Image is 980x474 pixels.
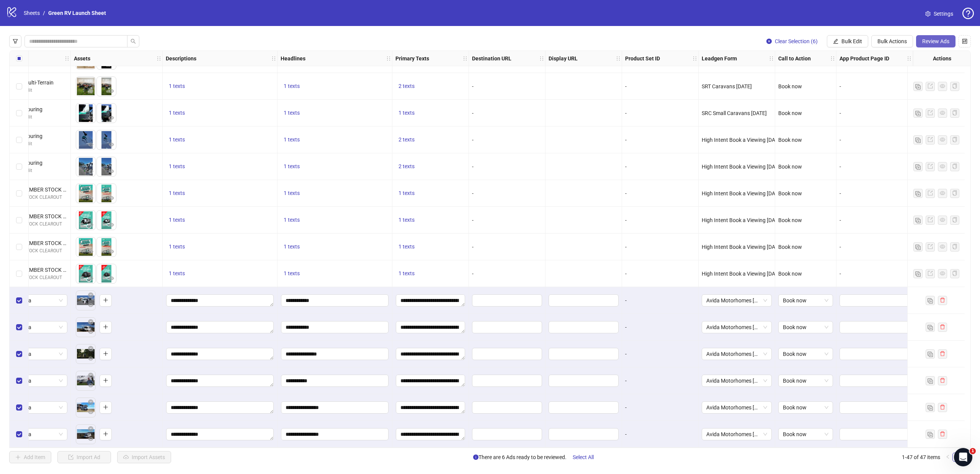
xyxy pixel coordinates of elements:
div: - [625,162,695,171]
button: Add [100,348,112,360]
img: Asset 2 [97,184,116,203]
button: Preview [86,435,95,444]
span: 1 [970,448,976,454]
div: Edit values [395,401,465,414]
span: 1 texts [284,136,300,143]
div: Select row 35 [10,100,29,127]
button: Delete [86,318,95,327]
span: - [472,110,474,116]
div: High Intent Book a Viewing [DATE] [702,136,772,144]
span: 1 texts [284,270,300,276]
button: Preview [107,194,116,203]
span: 1 texts [169,110,185,116]
span: - [840,110,841,116]
div: Select row 37 [10,153,29,180]
span: - [840,137,841,143]
span: eye [88,249,93,254]
div: SRT Caravans [DATE] [702,82,772,91]
button: Duplicate [913,82,923,91]
div: Select row 40 [10,234,29,260]
img: Asset 1 [76,425,95,444]
span: plus [103,297,108,303]
div: Asset 1 [76,291,95,310]
span: holder [769,56,774,61]
img: Asset 1 [76,211,95,230]
span: close-circle [766,39,772,44]
button: 1 texts [281,162,303,171]
div: Edit values [281,321,389,334]
img: Asset 1 [76,104,95,123]
span: Avida Motorhomes JUNE25 [706,348,767,360]
button: 1 texts [395,109,418,118]
button: 1 texts [166,189,188,198]
span: eye [109,169,114,174]
span: eye [88,409,93,415]
span: Avida Motorhomes JUNE25 [706,429,767,440]
strong: Product Set ID [625,54,660,63]
li: / [43,9,45,17]
div: Resize Product Set ID column [696,51,698,66]
span: holder [70,56,75,61]
div: Select row 42 [10,287,29,314]
button: Preview [86,194,95,203]
div: Edit values [395,294,465,307]
button: Delete [86,398,95,407]
button: Delete [86,344,95,354]
span: eye [940,217,945,222]
img: Asset 1 [76,371,95,390]
span: eye [940,271,945,276]
button: 1 texts [166,109,188,118]
div: Resize Display URL column [620,51,622,66]
span: Book now [778,164,802,170]
img: Asset 1 [76,157,95,176]
span: 1 texts [399,110,415,116]
span: eye [88,356,93,361]
span: eye [109,249,114,254]
button: Add [100,428,112,440]
button: 2 texts [395,135,418,144]
span: holder [912,56,917,61]
div: - [625,82,695,91]
button: 1 texts [395,189,418,198]
span: holder [462,56,468,61]
span: holder [386,56,391,61]
span: export [928,271,933,276]
div: Edit values [281,294,389,307]
span: 2 texts [399,83,415,89]
span: Book now [783,429,828,440]
span: export [928,164,933,169]
strong: Destination URL [472,54,511,63]
button: 2 texts [395,162,418,171]
button: 1 texts [166,269,188,278]
span: close-circle [88,292,93,298]
img: Asset 1 [76,237,95,256]
img: Asset 2 [97,237,116,256]
span: holder [830,56,835,61]
button: 1 texts [395,242,418,252]
div: Select row 36 [10,127,29,153]
span: holder [616,56,621,61]
div: Edit values [281,374,389,387]
div: Resize Destination URL column [543,51,545,66]
div: Select row 44 [10,341,29,367]
span: holder [544,56,550,61]
span: holder [774,56,779,61]
span: eye [940,137,945,142]
span: holder [539,56,544,61]
img: Asset 1 [76,318,95,337]
img: Asset 1 [76,264,95,283]
div: - [625,136,695,144]
button: Preview [86,381,95,390]
span: 1 texts [284,190,300,196]
img: Asset 2 [97,130,116,149]
span: question-circle [962,8,974,19]
span: - [472,83,474,89]
span: Clear Selection (6) [775,38,818,44]
span: eye [109,88,114,94]
button: 1 texts [395,269,418,278]
button: Preview [86,247,95,256]
span: holder [391,56,397,61]
img: Asset 1 [76,184,95,203]
button: Preview [86,87,95,96]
